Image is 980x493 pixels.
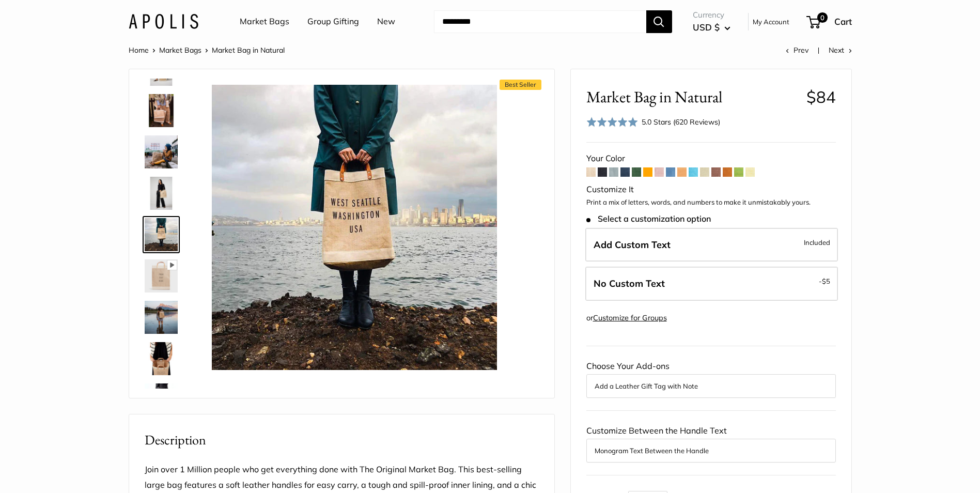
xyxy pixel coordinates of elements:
[834,16,852,27] span: Cart
[586,87,799,106] span: Market Bag in Natural
[586,311,667,325] div: or
[212,45,285,55] span: Market Bag in Natural
[159,45,201,55] a: Market Bags
[307,14,359,29] a: Group Gifting
[145,383,178,417] img: description_Take it anywhere with easy-grip handles.
[143,133,180,171] a: Market Bag in Natural
[143,381,180,419] a: description_Take it anywhere with easy-grip handles.
[586,151,836,166] div: Your Color
[585,228,838,262] label: Add Custom Text
[129,45,149,55] a: Home
[593,313,667,322] a: Customize for Groups
[642,116,720,128] div: 5.0 Stars (620 Reviews)
[145,301,178,334] img: Market Bag in Natural
[143,92,180,129] a: Market Bag in Natural
[143,340,180,377] a: Market Bag in Natural
[145,218,178,251] img: Market Bag in Natural
[586,423,836,463] div: Customize Between the Handle Text
[753,16,789,28] a: My Account
[586,197,836,208] p: Print a mix of letters, words, and numbers to make it unmistakably yours.
[212,85,497,370] img: Market Bag in Natural
[786,45,808,55] a: Prev
[806,87,836,107] span: $84
[693,22,720,33] span: USD $
[646,10,672,33] button: Search
[693,8,730,22] span: Currency
[129,14,198,29] img: Apolis
[594,239,671,251] span: Add Custom Text
[595,444,828,457] button: Monogram Text Between the Handle
[143,216,180,253] a: Market Bag in Natural
[377,14,395,29] a: New
[829,45,852,55] a: Next
[693,19,730,36] button: USD $
[145,177,178,210] img: Market Bag in Natural
[817,12,827,23] span: 0
[595,380,828,392] button: Add a Leather Gift Tag with Note
[145,135,178,168] img: Market Bag in Natural
[594,278,665,289] span: No Custom Text
[129,43,285,57] nav: Breadcrumb
[819,275,830,287] span: -
[145,430,539,450] h2: Description
[145,342,178,375] img: Market Bag in Natural
[145,94,178,127] img: Market Bag in Natural
[143,257,180,295] a: Market Bag in Natural
[143,299,180,336] a: Market Bag in Natural
[143,175,180,212] a: Market Bag in Natural
[804,236,830,249] span: Included
[586,182,836,197] div: Customize It
[145,259,178,292] img: Market Bag in Natural
[586,214,711,224] span: Select a customization option
[822,277,830,285] span: $5
[240,14,289,29] a: Market Bags
[807,13,852,30] a: 0 Cart
[586,359,836,398] div: Choose Your Add-ons
[434,10,646,33] input: Search...
[585,267,838,301] label: Leave Blank
[500,80,541,90] span: Best Seller
[586,115,721,130] div: 5.0 Stars (620 Reviews)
